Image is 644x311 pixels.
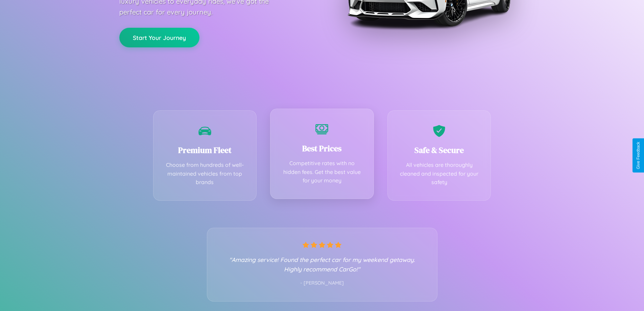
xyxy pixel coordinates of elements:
p: "Amazing service! Found the perfect car for my weekend getaway. Highly recommend CarGo!" [221,255,424,274]
p: - [PERSON_NAME] [221,279,424,288]
div: Give Feedback [636,142,641,169]
p: All vehicles are thoroughly cleaned and inspected for your safety [398,161,481,187]
h3: Premium Fleet [164,145,246,156]
button: Start Your Journey [119,28,199,47]
h3: Safe & Secure [398,145,481,156]
p: Choose from hundreds of well-maintained vehicles from top brands [164,161,246,187]
p: Competitive rates with no hidden fees. Get the best value for your money [281,159,363,185]
h3: Best Prices [281,143,363,154]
